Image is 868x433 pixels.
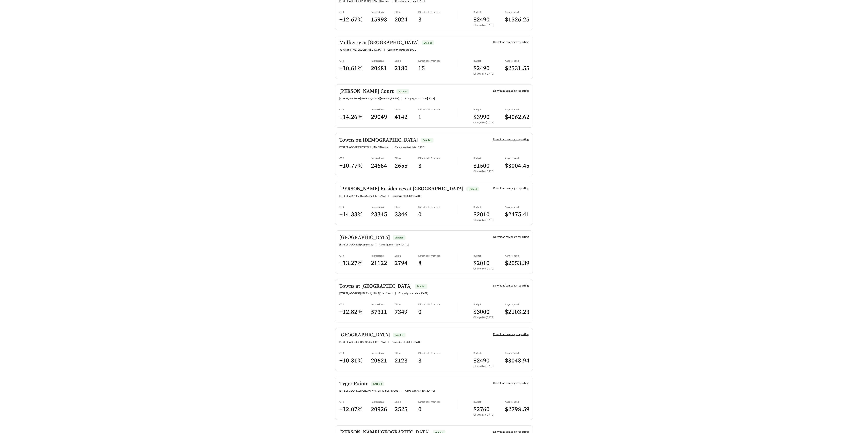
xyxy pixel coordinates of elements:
[339,211,371,218] h3: + 14.33 %
[395,162,418,170] h3: 2655
[335,133,533,176] a: Towns on [DEMOGRAPHIC_DATA]Enabled[STREET_ADDRESS][PERSON_NAME],Decatur|Campaign start date:[DATE...
[339,40,419,45] h5: Mulberry at [GEOGRAPHIC_DATA]
[505,357,529,365] h3: $ 3043.94
[505,400,529,403] div: August spend
[473,211,505,218] h3: $ 2010
[371,308,395,316] h3: 57311
[473,303,505,306] div: Budget
[339,303,371,306] div: CTR
[392,146,392,149] span: |
[371,400,395,403] div: Impressions
[339,11,371,13] div: CTR
[458,11,458,19] img: line
[384,48,385,51] span: |
[493,284,529,287] a: Download campaign reporting
[473,413,505,416] div: Changed on [DATE]
[418,400,458,403] div: Direct calls from ads
[339,389,399,392] span: [STREET_ADDRESS][PERSON_NAME] , [PERSON_NAME]
[339,254,371,257] div: CTR
[395,211,418,218] h3: 3346
[387,48,417,51] span: Campaign start date: [DATE]
[505,308,529,316] h3: $ 2103.23
[371,259,395,267] h3: 21122
[505,205,529,208] div: August spend
[473,24,505,26] div: Changed on [DATE]
[473,308,505,316] h3: $ 3000
[493,89,529,92] a: Download campaign reporting
[493,138,529,141] a: Download campaign reporting
[473,218,505,221] div: Changed on [DATE]
[418,308,458,316] h3: 0
[473,72,505,75] div: Changed on [DATE]
[335,36,533,79] a: Mulberry at [GEOGRAPHIC_DATA]Enabled38 Wild Silk Wy.,[GEOGRAPHIC_DATA]|Campaign start date:[DATE]...
[395,59,418,62] div: Clicks
[395,65,418,72] h3: 2180
[505,16,529,24] h3: $ 1526.25
[402,97,402,100] span: |
[505,406,529,413] h3: $ 2798.59
[339,108,371,111] div: CTR
[399,292,428,295] span: Campaign start date: [DATE]
[473,108,505,111] div: Budget
[505,11,529,13] div: August spend
[371,157,395,160] div: Impressions
[418,113,458,121] h3: 1
[473,259,505,267] h3: $ 2010
[418,157,458,160] div: Direct calls from ads
[405,389,435,392] span: Campaign start date: [DATE]
[395,254,418,257] div: Clicks
[493,381,529,384] a: Download campaign reporting
[339,137,418,143] h5: Towns on [DEMOGRAPHIC_DATA]
[371,65,395,72] h3: 20681
[395,113,418,121] h3: 4142
[458,352,458,360] img: line
[395,292,396,295] span: |
[371,211,395,218] h3: 23345
[418,11,458,13] div: Direct calls from ads
[505,211,529,218] h3: $ 2475.41
[395,205,418,208] div: Clicks
[335,377,533,420] a: Tyger PointeEnabled[STREET_ADDRESS][PERSON_NAME],[PERSON_NAME]|Campaign start date:[DATE]Download...
[424,41,432,44] span: Enabled
[395,308,418,316] h3: 7349
[473,170,505,173] div: Changed on [DATE]
[493,40,529,43] a: Download campaign reporting
[371,352,395,354] div: Impressions
[335,230,533,274] a: [GEOGRAPHIC_DATA]Enabled[STREET_ADDRESS],Commerce|Campaign start date:[DATE]Download campaign rep...
[458,303,458,311] img: line
[418,162,458,170] h3: 3
[399,90,407,93] span: Enabled
[473,121,505,124] div: Changed on [DATE]
[339,89,394,94] h5: [PERSON_NAME] Court
[468,187,477,190] span: Enabled
[339,406,371,413] h3: + 12.07 %
[402,389,402,392] span: |
[505,65,529,72] h3: $ 2531.55
[339,97,399,100] span: [STREET_ADDRESS][PERSON_NAME] , [PERSON_NAME]
[418,254,458,257] div: Direct calls from ads
[339,352,371,354] div: CTR
[395,400,418,403] div: Clicks
[379,243,409,246] span: Campaign start date: [DATE]
[473,11,505,13] div: Budget
[395,146,424,149] span: Campaign start date: [DATE]
[335,84,533,128] a: [PERSON_NAME] CourtEnabled[STREET_ADDRESS][PERSON_NAME],[PERSON_NAME]|Campaign start date:[DATE]D...
[418,65,458,72] h3: 15
[473,365,505,367] div: Changed on [DATE]
[392,341,421,343] span: Campaign start date: [DATE]
[473,352,505,354] div: Budget
[339,243,373,246] span: [STREET_ADDRESS] , Commerce
[473,357,505,365] h3: $ 2490
[339,381,368,386] h5: Tyger Pointe
[395,352,418,354] div: Clicks
[335,182,533,225] a: [PERSON_NAME] Residences at [GEOGRAPHIC_DATA]Enabled[STREET_ADDRESS],[GEOGRAPHIC_DATA]|Campaign s...
[388,194,389,197] span: |
[339,157,371,160] div: CTR
[335,328,533,371] a: [GEOGRAPHIC_DATA]Enabled[STREET_ADDRESS],[GEOGRAPHIC_DATA]|Campaign start date:[DATE]Download cam...
[339,194,386,197] span: [STREET_ADDRESS] , [GEOGRAPHIC_DATA]
[376,243,376,246] span: |
[339,65,371,72] h3: + 10.61 %
[473,400,505,403] div: Budget
[339,308,371,316] h3: + 12.82 %
[371,357,395,365] h3: 20621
